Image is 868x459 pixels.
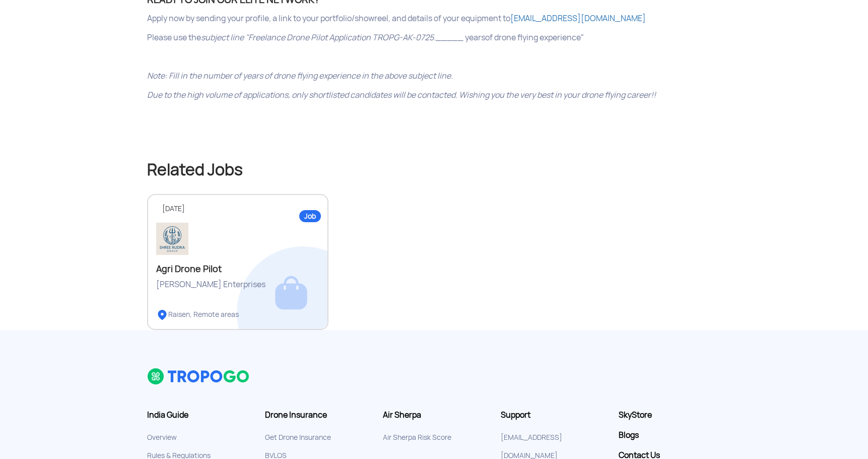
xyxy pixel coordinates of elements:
[510,13,646,24] a: [EMAIL_ADDRESS][DOMAIN_NAME]
[147,194,328,330] a: Job[DATE]Agri Drone Pilot[PERSON_NAME] EnterprisesRaisen, Remote areas
[265,433,331,442] a: Get Drone Insurance
[156,223,188,255] img: IMG_5394.png
[156,309,168,321] img: ic_locationlist.svg
[147,433,177,442] a: Overview
[619,430,721,440] a: Blogs
[165,71,453,81] i: : Fill in the number of years of drone flying experience in the above subject line.
[156,309,239,321] div: Raisen, Remote areas
[248,32,434,43] i: Freelance Drone Pilot Application TROPG-AK-0725
[147,368,250,385] img: logo
[436,32,485,43] span: _____ years
[383,410,486,420] h3: Air Sherpa
[147,90,656,100] i: Due to the high volume of applications, only shortlisted candidates will be contacted. Wishing yo...
[619,410,721,420] a: SkyStore
[147,71,165,81] i: Note
[162,204,319,214] div: [DATE]
[147,31,721,45] p: Please use the . of drone flying experience"
[299,210,321,222] div: Job
[265,410,368,420] h3: Drone Insurance
[156,263,319,275] div: Agri Drone Pilot
[147,410,250,420] h3: India Guide
[147,12,721,26] p: Apply now by sending your profile, a link to your portfolio/showreel, and details of your equipme...
[501,410,604,420] h3: Support
[383,433,451,442] a: Air Sherpa Risk Score
[201,32,248,43] i: subject line "
[156,279,319,290] div: [PERSON_NAME] Enterprises
[140,158,729,182] h2: Related Jobs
